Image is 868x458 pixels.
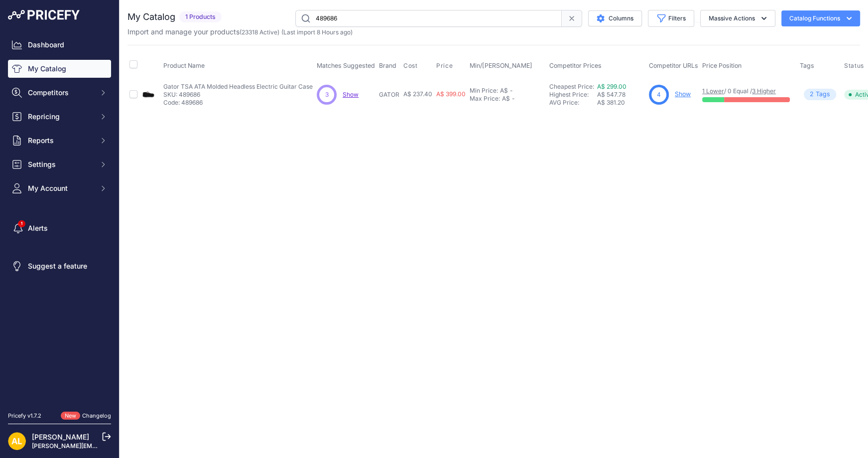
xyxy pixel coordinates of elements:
button: Competitors [8,84,111,102]
a: 3 Higher [752,87,776,95]
p: SKU: 489686 [163,91,313,99]
div: Pricefy v1.7.2 [8,412,41,420]
h2: My Catalog [127,10,175,24]
span: Competitor Prices [549,62,602,69]
button: Settings [8,155,111,173]
span: New [61,412,80,420]
span: A$ 399.00 [436,90,466,98]
button: Catalog Functions [781,10,860,26]
button: My Account [8,179,111,197]
a: Show [343,91,359,98]
a: A$ 299.00 [597,83,626,90]
span: A$ 237.40 [403,90,432,98]
span: Min/[PERSON_NAME] [470,62,532,69]
span: Competitors [28,88,93,98]
p: GATOR [379,91,399,99]
div: - [508,87,513,95]
a: My Catalog [8,60,111,78]
p: Gator TSA ATA Molded Headless Electric Guitar Case [163,83,313,91]
nav: Sidebar [8,36,111,400]
span: 1 Products [179,11,222,23]
span: My Account [28,183,93,193]
div: Max Price: [470,95,500,103]
button: Repricing [8,108,111,126]
span: Settings [28,159,93,169]
a: Show [675,90,691,98]
div: A$ [502,95,510,103]
p: / 0 Equal / [702,87,790,95]
span: Product Name [163,62,205,69]
span: Tag [804,89,836,100]
p: Code: 489686 [163,99,313,107]
span: Repricing [28,112,93,122]
a: 1 Lower [702,87,724,95]
a: 23318 Active [242,28,277,36]
button: Status [844,62,866,70]
span: Price Position [702,62,742,69]
span: Matches Suggested [317,62,375,69]
a: Cheapest Price: [549,83,594,90]
span: 3 [325,90,329,99]
button: Massive Actions [700,10,775,27]
button: Price [436,62,455,70]
a: Changelog [82,412,111,419]
p: Import and manage your products [127,27,353,37]
span: 4 [657,90,661,99]
span: Status [844,62,864,70]
a: [PERSON_NAME][EMAIL_ADDRESS][DOMAIN_NAME] [32,442,185,450]
a: Alerts [8,219,111,237]
span: ( ) [240,28,279,36]
div: Min Price: [470,87,498,95]
div: A$ [500,87,508,95]
span: A$ 547.78 [597,91,625,98]
div: AVG Price: [549,99,597,107]
button: Filters [648,10,694,27]
span: Competitor URLs [649,62,698,69]
div: Highest Price: [549,91,597,99]
div: A$ 381.20 [597,99,645,107]
img: Pricefy Logo [8,10,80,20]
div: - [510,95,515,103]
span: Tags [800,62,814,69]
input: Search [295,10,562,27]
button: Reports [8,132,111,150]
span: Brand [379,62,396,69]
span: Price [436,62,453,70]
span: Cost [403,62,417,70]
span: 2 [810,90,814,99]
a: [PERSON_NAME] [32,433,89,441]
a: Suggest a feature [8,257,111,275]
span: s [827,90,830,99]
a: Dashboard [8,36,111,54]
button: Cost [403,62,419,70]
button: Columns [588,10,642,26]
span: Reports [28,136,93,146]
span: (Last import 8 Hours ago) [281,28,353,36]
